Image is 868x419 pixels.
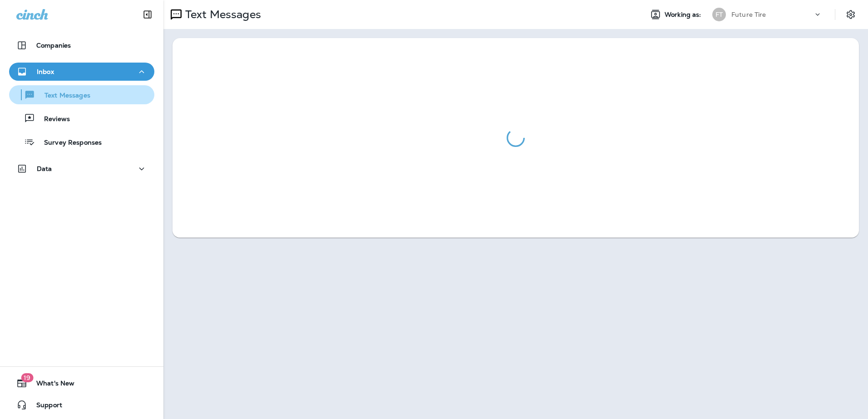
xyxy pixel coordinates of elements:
div: FT [712,8,726,21]
button: Settings [843,6,859,23]
p: Text Messages [35,92,90,100]
span: What's New [27,380,74,390]
span: 19 [21,373,33,382]
p: Reviews [35,115,70,124]
p: Text Messages [182,8,261,21]
button: Data [9,160,154,178]
button: Support [9,396,154,414]
button: Collapse Sidebar [135,5,160,24]
button: Inbox [9,63,154,81]
button: Survey Responses [9,132,154,151]
span: Support [27,401,62,412]
button: Reviews [9,109,154,128]
button: Text Messages [9,85,154,104]
button: 19What's New [9,374,154,392]
p: Future Tire [731,11,766,18]
p: Inbox [37,68,54,75]
p: Companies [36,42,71,49]
button: Companies [9,36,154,54]
span: Working as: [665,11,703,19]
p: Data [37,165,52,172]
p: Survey Responses [35,139,102,147]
